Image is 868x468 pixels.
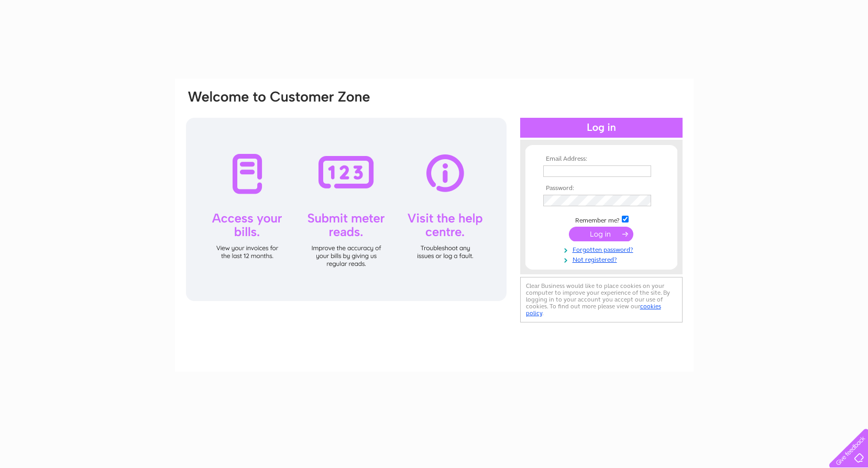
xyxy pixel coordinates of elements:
[541,185,662,192] th: Password:
[543,244,662,254] a: Forgotten password?
[569,227,633,241] input: Submit
[541,214,662,225] td: Remember me?
[520,277,683,322] div: Clear Business would like to place cookies on your computer to improve your experience of the sit...
[526,303,661,317] a: cookies policy
[543,254,662,264] a: Not registered?
[541,155,662,163] th: Email Address:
